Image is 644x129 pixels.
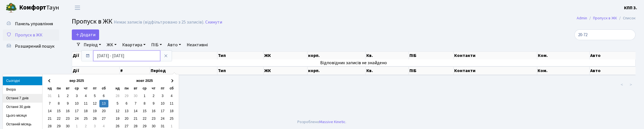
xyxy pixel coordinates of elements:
th: пт [158,85,167,92]
th: Дії [72,52,120,59]
td: 24 [158,115,167,123]
li: Сьогодні [3,77,42,85]
th: Тип [217,52,264,59]
td: 26 [90,115,99,123]
th: Авто [590,66,642,75]
td: 3 [72,92,81,100]
th: чт [81,85,90,92]
td: 5 [113,100,122,107]
th: Кв. [366,66,409,75]
th: Тип [217,66,264,75]
td: 15 [140,107,149,115]
th: Ком. [537,66,590,75]
a: Авто [165,40,183,50]
td: 9 [149,100,158,107]
td: 8 [54,100,63,107]
div: Розроблено . [298,119,347,125]
td: 3 [158,92,167,100]
th: ЖК [264,52,307,59]
th: пн [122,85,131,92]
a: Неактивні [184,40,210,50]
nav: breadcrumb [568,12,644,24]
th: пн [54,85,63,92]
th: Контакти [454,66,537,75]
th: корп. [307,52,366,59]
td: 20 [122,115,131,123]
th: Контакти [454,52,537,59]
th: сб [99,85,108,92]
th: Дії [72,66,120,75]
td: 23 [149,115,158,123]
td: 11 [81,100,90,107]
td: 2 [63,92,72,100]
b: КПП 3. [624,5,637,11]
li: Список [617,15,636,21]
td: 17 [72,107,81,115]
td: 5 [90,92,99,100]
td: 10 [72,100,81,107]
li: Останні 30 днів [3,103,42,111]
th: вер 2025 [54,77,99,85]
a: Розширений пошук [3,41,59,52]
li: Останній місяць [3,120,42,129]
th: Період [150,52,217,59]
span: Додати [75,32,95,38]
td: 13 [122,107,131,115]
th: нд [45,85,54,92]
td: 24 [72,115,81,123]
td: 18 [167,107,176,115]
th: сб [167,85,176,92]
span: Пропуск в ЖК [15,32,43,38]
td: 7 [131,100,140,107]
td: 18 [81,107,90,115]
input: Пошук... [574,29,636,40]
td: 23 [63,115,72,123]
li: Цього місяця [3,111,42,120]
th: ЖК [264,66,307,75]
td: 31 [45,92,54,100]
th: ср [72,85,81,92]
td: 28 [113,92,122,100]
th: вт [63,85,72,92]
div: Немає записів (відфільтровано з 25 записів). [114,20,204,25]
td: 9 [63,100,72,107]
a: Панель управління [3,18,59,29]
td: 22 [140,115,149,123]
th: ПІБ [409,66,454,75]
span: Панель управління [15,21,53,27]
td: 6 [122,100,131,107]
td: 19 [113,115,122,123]
td: 16 [63,107,72,115]
a: Скинути [205,20,222,25]
b: Комфорт [19,3,46,12]
td: 15 [54,107,63,115]
th: корп. [307,66,366,75]
span: Таун [19,3,59,13]
li: Вчора [3,85,42,94]
td: 4 [81,92,90,100]
th: ср [140,85,149,92]
a: ПІБ [149,40,164,50]
td: 14 [131,107,140,115]
button: Переключити навігацію [70,3,84,12]
li: Останні 7 днів [3,94,42,103]
a: ЖК [104,40,119,50]
td: 13 [99,100,108,107]
a: Massive Kinetic [320,119,346,125]
a: Пропуск в ЖК [3,29,59,41]
td: 29 [122,92,131,100]
td: 14 [45,107,54,115]
th: Ком. [537,52,590,59]
td: 27 [99,115,108,123]
td: Відповідних записів не знайдено [72,59,636,66]
th: вт [131,85,140,92]
td: 12 [90,100,99,107]
td: 25 [81,115,90,123]
th: чт [149,85,158,92]
span: Пропуск в ЖК [72,17,112,26]
td: 1 [54,92,63,100]
th: пт [90,85,99,92]
img: logo.png [6,2,17,13]
a: Додати [72,29,99,40]
th: # [120,66,150,75]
